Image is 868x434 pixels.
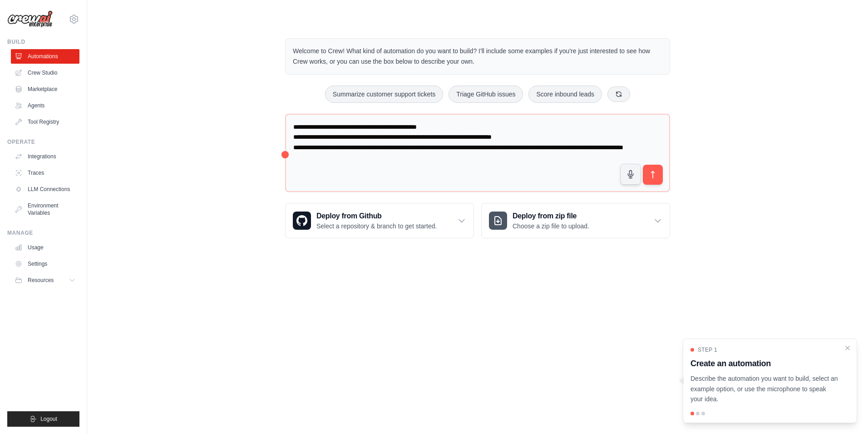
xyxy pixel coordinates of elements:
span: Step 1 [698,346,717,353]
a: LLM Connections [11,182,79,197]
a: Tool Registry [11,115,79,129]
p: Describe the automation you want to build, select an example option, or use the microphone to spe... [690,373,838,404]
p: Welcome to Crew! What kind of automation do you want to build? I'll include some examples if you'... [293,46,662,67]
h3: Deploy from Github [316,211,437,222]
button: Logout [7,411,79,427]
button: Summarize customer support tickets [325,86,443,103]
a: Traces [11,166,79,180]
a: Marketplace [11,82,79,96]
button: Score inbound leads [528,86,602,103]
img: Logo [7,10,53,28]
h3: Deploy from zip file [513,211,589,222]
span: Resources [28,277,54,284]
button: Resources [11,273,79,288]
a: Environment Variables [11,198,79,220]
div: Build [7,38,79,45]
a: Integrations [11,149,79,164]
p: Choose a zip file to upload. [513,222,589,231]
a: Settings [11,257,79,271]
a: Usage [11,240,79,255]
div: Operate [7,138,79,146]
p: Select a repository & branch to get started. [316,222,437,231]
h3: Create an automation [690,357,838,370]
button: Triage GitHub issues [449,86,523,103]
button: Close walkthrough [844,344,851,352]
a: Agents [11,98,79,113]
span: Logout [40,415,57,423]
a: Automations [11,49,79,64]
div: Manage [7,229,79,237]
a: Crew Studio [11,66,79,80]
